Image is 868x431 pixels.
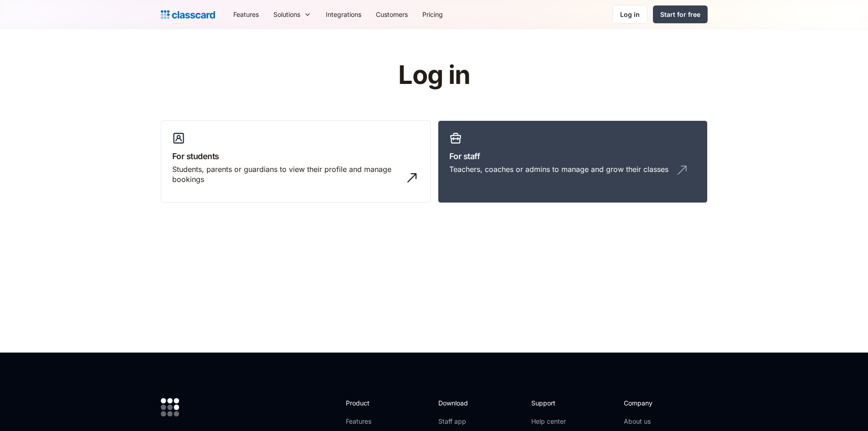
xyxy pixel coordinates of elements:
div: Start for free [660,10,700,19]
a: For staffTeachers, coaches or admins to manage and grow their classes [438,120,708,203]
h2: Download [438,398,476,408]
h1: Log in [289,61,579,89]
a: Features [226,4,266,25]
a: Staff app [438,417,476,426]
a: Start for free [653,5,708,23]
a: Features [346,417,395,426]
a: Customers [369,4,415,25]
a: For studentsStudents, parents or guardians to view their profile and manage bookings [161,120,431,203]
h3: For staff [449,150,696,162]
div: Teachers, coaches or admins to manage and grow their classes [449,164,668,174]
h3: For students [172,150,419,162]
a: Integrations [318,4,369,25]
div: Solutions [266,4,318,25]
div: Log in [620,10,640,19]
a: Help center [531,417,568,426]
h2: Company [624,398,684,408]
a: Pricing [415,4,450,25]
h2: Product [346,398,395,408]
div: Students, parents or guardians to view their profile and manage bookings [172,164,401,185]
a: home [161,8,215,21]
a: Log in [612,5,647,24]
h2: Support [531,398,568,408]
a: About us [624,417,684,426]
div: Solutions [273,10,300,19]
